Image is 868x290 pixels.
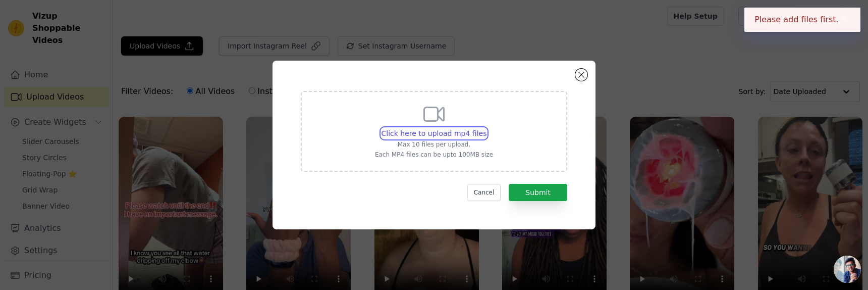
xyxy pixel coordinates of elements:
[509,184,567,201] button: Submit
[375,151,493,159] p: Each MP4 files can be upto 100MB size
[575,69,587,81] button: Close modal
[375,140,493,149] p: Max 10 files per upload.
[744,8,860,32] div: Please add files first.
[467,184,501,201] button: Cancel
[834,256,861,283] div: Open chat
[839,14,850,26] button: Close
[382,129,487,137] span: Click here to upload mp4 files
